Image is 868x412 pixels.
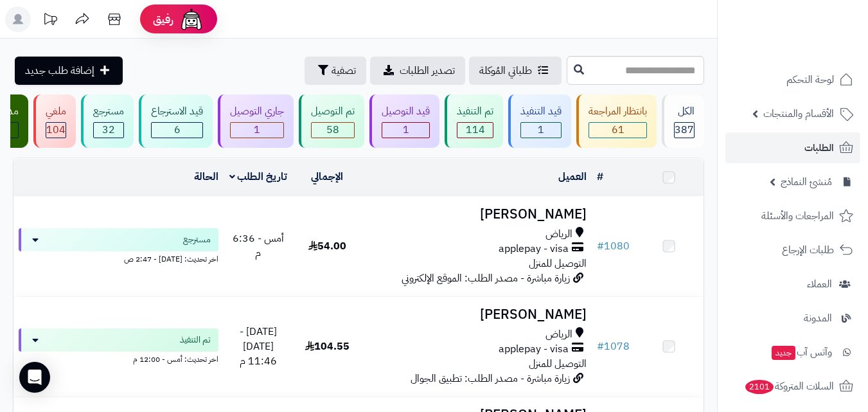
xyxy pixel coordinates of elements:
a: تم التنفيذ 114 [442,94,506,148]
a: إضافة طلب جديد [15,57,123,85]
div: 61 [589,123,646,138]
a: الكل387 [659,94,707,148]
a: العميل [558,169,587,184]
div: 6 [152,123,202,138]
span: مسترجع [183,233,211,246]
div: قيد التنفيذ [520,104,562,119]
span: 2101 [745,380,774,394]
div: 114 [457,123,493,138]
div: اخر تحديث: [DATE] - 2:47 ص [19,251,218,265]
a: تحديثات المنصة [34,6,66,35]
span: وآتس آب [770,343,832,361]
a: السلات المتروكة2101 [725,371,860,402]
div: الكل [674,104,695,119]
a: قيد التوصيل 1 [367,94,442,148]
div: ملغي [46,104,66,119]
span: [DATE] - [DATE] 11:46 م [240,324,277,369]
h3: [PERSON_NAME] [367,207,587,222]
span: التوصيل للمنزل [529,356,587,372]
span: applepay - visa [499,242,569,256]
div: 1 [521,123,561,138]
span: 32 [102,122,115,138]
div: تم التنفيذ [457,104,493,119]
span: العملاء [807,275,832,293]
a: الحالة [194,169,218,184]
div: 1 [382,123,429,138]
span: إضافة طلب جديد [25,63,94,78]
img: logo-2.png [781,36,856,63]
div: جاري التوصيل [230,104,284,119]
div: بانتظار المراجعة [589,104,647,119]
span: المراجعات والأسئلة [761,207,834,225]
div: 1 [231,123,283,138]
span: التوصيل للمنزل [529,256,587,271]
span: 387 [675,122,694,138]
span: لوحة التحكم [786,71,834,89]
span: زيارة مباشرة - مصدر الطلب: تطبيق الجوال [411,371,570,386]
h3: [PERSON_NAME] [367,307,587,322]
span: 114 [466,122,485,138]
span: أمس - 6:36 م [233,231,284,261]
a: مسترجع 32 [78,94,136,148]
a: المراجعات والأسئلة [725,201,860,231]
div: تم التوصيل [311,104,355,119]
span: 104 [46,122,66,138]
span: # [597,339,604,354]
a: الطلبات [725,132,860,163]
span: جديد [772,346,795,360]
span: applepay - visa [499,342,569,357]
span: 104.55 [305,339,350,354]
a: الإجمالي [311,169,343,184]
span: الطلبات [804,139,834,157]
span: 54.00 [308,238,346,254]
span: زيارة مباشرة - مصدر الطلب: الموقع الإلكتروني [402,271,570,286]
span: رفيق [153,12,173,27]
a: تصدير الطلبات [370,57,465,85]
div: 32 [94,123,123,138]
a: ملغي 104 [31,94,78,148]
div: 58 [312,123,354,138]
a: المدونة [725,303,860,334]
span: السلات المتروكة [744,377,834,395]
span: طلباتي المُوكلة [479,63,532,78]
a: #1080 [597,238,630,254]
a: قيد الاسترجاع 6 [136,94,215,148]
a: طلبات الإرجاع [725,235,860,265]
span: 1 [254,122,260,138]
span: 1 [538,122,544,138]
a: وآتس آبجديد [725,337,860,368]
div: قيد الاسترجاع [151,104,203,119]
span: 58 [326,122,339,138]
span: الرياض [545,327,572,342]
span: مُنشئ النماذج [781,173,832,191]
span: المدونة [804,309,832,327]
span: 1 [403,122,409,138]
span: طلبات الإرجاع [782,241,834,259]
a: # [597,169,603,184]
button: تصفية [305,57,366,85]
span: تصفية [332,63,356,78]
span: الرياض [545,227,572,242]
span: تم التنفيذ [180,334,211,346]
a: بانتظار المراجعة 61 [574,94,659,148]
div: قيد التوصيل [382,104,430,119]
a: طلباتي المُوكلة [469,57,562,85]
img: ai-face.png [179,6,204,32]
span: # [597,238,604,254]
a: جاري التوصيل 1 [215,94,296,148]
span: 6 [174,122,181,138]
a: العملاء [725,269,860,300]
a: #1078 [597,339,630,354]
div: مسترجع [93,104,124,119]
span: 61 [612,122,624,138]
a: تاريخ الطلب [229,169,288,184]
span: الأقسام والمنتجات [763,105,834,123]
span: تصدير الطلبات [400,63,455,78]
div: اخر تحديث: أمس - 12:00 م [19,352,218,365]
a: تم التوصيل 58 [296,94,367,148]
div: 104 [46,123,66,138]
div: Open Intercom Messenger [19,362,50,393]
a: قيد التنفيذ 1 [506,94,574,148]
a: لوحة التحكم [725,64,860,95]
